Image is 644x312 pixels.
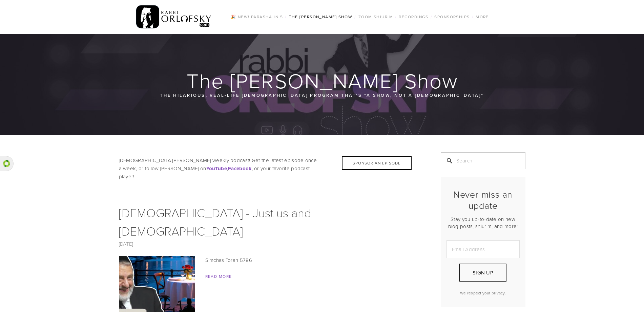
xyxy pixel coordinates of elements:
span: / [395,14,397,20]
img: RabbiOrlofsky.com [136,4,212,30]
a: [DATE] [119,240,133,247]
p: Stay you up-to-date on new blog posts, shiurim, and more! [446,216,520,230]
a: Sponsorships [432,13,472,21]
span: / [354,14,356,20]
div: Sponsor an Episode [342,156,412,170]
a: 🎉 NEW! Parasha in 5 [229,13,285,21]
span: / [285,14,287,20]
h2: Never miss an update [446,189,520,211]
a: The [PERSON_NAME] Show [287,13,355,21]
a: Facebook [228,165,251,172]
a: Zoom Shiurim [356,13,395,21]
p: We respect your privacy. [446,290,520,296]
input: Search [441,152,525,169]
span: / [431,14,432,20]
a: YouTube [206,165,227,172]
a: Read More [205,273,232,279]
p: Simchas Torah 5786 [119,256,424,264]
p: The hilarious, real-life [DEMOGRAPHIC_DATA] program that’s “a show, not a [DEMOGRAPHIC_DATA]“ [160,91,485,99]
p: [DEMOGRAPHIC_DATA][PERSON_NAME] weekly podcast! Get the latest episode once a week, or follow [PE... [119,156,424,181]
a: More [474,13,491,21]
span: Sign Up [473,269,493,276]
button: Sign Up [459,264,506,282]
span: / [472,14,474,20]
a: [DEMOGRAPHIC_DATA] - Just us and [DEMOGRAPHIC_DATA] [119,204,311,239]
h1: The [PERSON_NAME] Show [119,70,526,91]
input: Email Address [446,240,520,258]
a: Recordings [397,13,430,21]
